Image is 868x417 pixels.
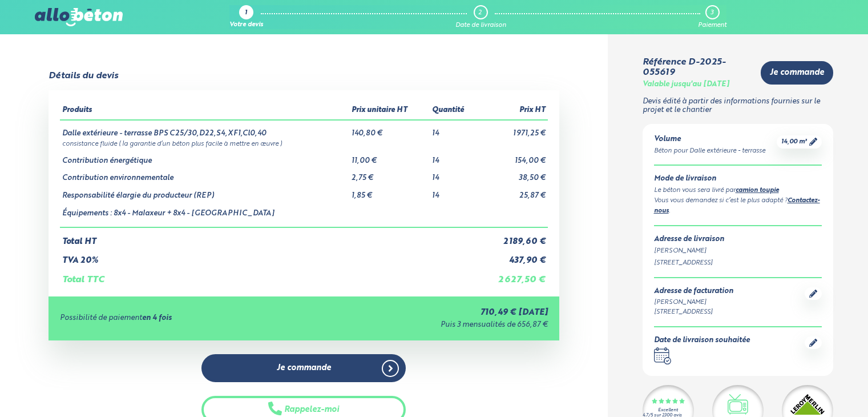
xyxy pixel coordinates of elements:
td: consistance fluide ( la garantie d’un béton plus facile à mettre en œuvre ) [60,138,547,148]
div: Mode de livraison [654,175,822,183]
div: [STREET_ADDRESS] [654,258,822,268]
td: 11,00 € [349,148,430,166]
td: 437,90 € [478,247,547,266]
a: Je commande [761,61,833,85]
p: Devis édité à partir des informations fournies sur le projet et le chantier [643,98,834,114]
a: Contactez-nous [654,198,820,214]
td: 2,75 € [349,165,430,183]
td: 14 [430,120,478,138]
td: TVA 20% [60,247,478,266]
td: Responsabilité élargie du producteur (REP) [60,183,349,201]
div: Adresse de livraison [654,235,822,244]
div: Puis 3 mensualités de 656,87 € [309,321,547,330]
td: 1,85 € [349,183,430,201]
div: 1 [245,10,247,17]
div: Votre devis [229,22,263,29]
div: Date de livraison souhaitée [654,336,750,345]
a: 2 Date de livraison [455,5,506,29]
span: Je commande [277,363,331,373]
div: [PERSON_NAME] [654,246,822,256]
div: [STREET_ADDRESS] [654,307,733,317]
img: allobéton [35,8,123,26]
td: 154,00 € [478,148,547,166]
a: 3 Paiement [698,5,726,29]
div: Référence D-2025-055619 [643,57,752,78]
div: Paiement [698,22,726,29]
a: 1 Votre devis [229,5,263,29]
td: 14 [430,148,478,166]
div: Volume [654,135,765,144]
th: Produits [60,102,349,120]
iframe: Help widget launcher [766,372,855,404]
td: 2 627,50 € [478,266,547,285]
td: Dalle extérieure - terrasse BPS C25/30,D22,S4,XF1,Cl0,40 [60,120,349,138]
div: Béton pour Dalle extérieure - terrasse [654,146,765,156]
td: 1 971,25 € [478,120,547,138]
div: Valable jusqu'au [DATE] [643,81,729,89]
td: Équipements : 8x4 - Malaxeur + 8x4 - [GEOGRAPHIC_DATA] [60,201,349,228]
div: 2 [478,9,482,17]
div: Vous vous demandez si c’est le plus adapté ? . [654,196,822,216]
span: Je commande [770,68,824,78]
td: 14 [430,165,478,183]
strong: en 4 fois [142,314,172,322]
div: Adresse de facturation [654,287,733,296]
div: Date de livraison [455,22,506,29]
a: Je commande [201,354,406,382]
td: Total HT [60,227,478,247]
div: [PERSON_NAME] [654,298,733,307]
td: Contribution énergétique [60,148,349,166]
td: 38,50 € [478,165,547,183]
th: Prix HT [478,102,547,120]
td: 14 [430,183,478,201]
td: Contribution environnementale [60,165,349,183]
div: 710,49 € [DATE] [309,308,547,318]
td: 140,80 € [349,120,430,138]
div: 3 [710,9,713,17]
th: Prix unitaire HT [349,102,430,120]
div: Possibilité de paiement [60,314,309,323]
div: Le béton vous sera livré par [654,186,822,196]
td: 25,87 € [478,183,547,201]
th: Quantité [430,102,478,120]
td: 2 189,60 € [478,227,547,247]
a: camion toupie [736,187,779,194]
div: Détails du devis [49,71,118,81]
td: Total TTC [60,266,478,285]
div: Excellent [658,408,678,413]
